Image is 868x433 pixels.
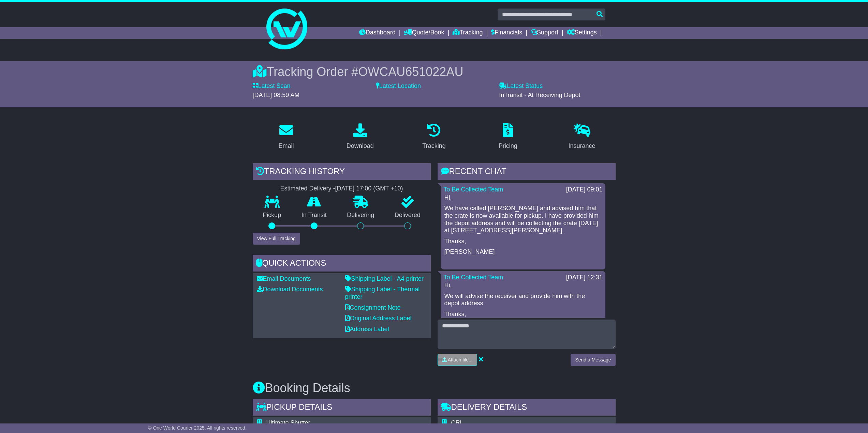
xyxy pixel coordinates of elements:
a: Support [531,27,558,39]
a: Shipping Label - Thermal printer [345,286,420,300]
a: Original Address Label [345,315,412,322]
div: [DATE] 12:31 [566,274,603,281]
div: Quick Actions [253,255,431,273]
div: Delivery Details [438,399,616,417]
div: Insurance [569,141,595,151]
a: Insurance [564,121,600,153]
div: Tracking [422,141,445,151]
button: Send a Message [571,354,615,366]
span: Ultimate Shutter [266,419,310,426]
div: Tracking Order # [253,64,616,79]
a: Download Documents [257,286,323,293]
a: Download [342,121,378,153]
span: [DATE] 08:59 AM [253,92,300,98]
a: Consignment Note [345,304,401,311]
button: View Full Tracking [253,233,300,245]
p: We have called [PERSON_NAME] and advised him that the crate is now available for pickup. I have p... [444,205,602,234]
a: Tracking [453,27,483,39]
a: Quote/Book [404,27,444,39]
p: We will advise the receiver and provide him with the depot address. [444,293,602,307]
label: Latest Status [499,82,543,90]
span: OWCAU651022AU [358,65,463,79]
a: Shipping Label - A4 printer [345,275,424,282]
a: Dashboard [359,27,396,39]
span: © One World Courier 2025. All rights reserved. [148,425,247,431]
div: Pricing [499,141,517,151]
p: Delivering [337,212,385,219]
p: Pickup [253,212,292,219]
label: Latest Scan [253,82,291,90]
a: Email [274,121,298,153]
a: Tracking [418,121,450,153]
h3: Booking Details [253,381,616,395]
p: Thanks, [444,238,602,245]
p: [PERSON_NAME] [444,248,602,256]
div: [DATE] 17:00 (GMT +10) [335,185,403,192]
a: Address Label [345,326,389,333]
div: Download [347,141,374,151]
span: CRL [451,419,464,426]
p: Thanks, [444,311,602,318]
a: Pricing [494,121,522,153]
div: Pickup Details [253,399,431,417]
div: Tracking history [253,163,431,182]
p: Hi, [444,282,602,289]
p: Delivered [384,212,431,219]
label: Latest Location [376,82,421,90]
a: To Be Collected Team [444,186,503,193]
a: Settings [567,27,597,39]
span: InTransit - At Receiving Depot [499,92,580,98]
a: Email Documents [257,275,311,282]
div: Email [278,141,294,151]
p: Hi, [444,194,602,202]
div: RECENT CHAT [438,163,616,182]
a: Financials [491,27,522,39]
div: [DATE] 09:01 [566,186,603,194]
p: In Transit [291,212,337,219]
div: Estimated Delivery - [253,185,431,192]
a: To Be Collected Team [444,274,503,281]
